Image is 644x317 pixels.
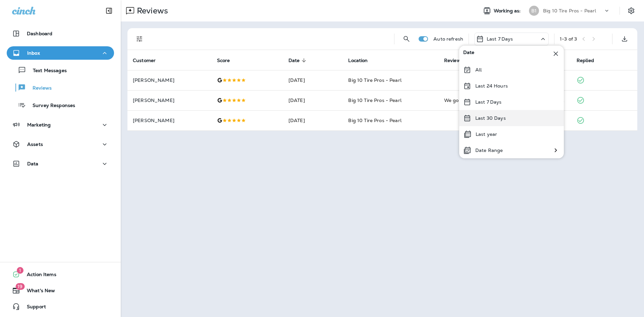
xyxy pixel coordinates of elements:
button: Export as CSV [618,32,631,46]
button: Search Reviews [400,32,413,46]
p: Text Messages [26,68,67,74]
p: [PERSON_NAME] [133,118,206,123]
div: B1 [529,6,539,16]
p: Reviews [26,85,52,92]
span: Review Comment [444,57,494,63]
span: Support [20,304,46,312]
span: Working as: [494,8,522,14]
p: [PERSON_NAME] [133,77,206,83]
p: All [475,67,482,72]
button: Survey Responses [7,98,114,112]
span: Date [288,58,300,63]
p: Data [27,161,39,166]
span: Customer [133,57,164,63]
div: 1 - 3 of 3 [560,36,577,42]
button: Support [7,300,114,313]
td: [DATE] [283,90,343,110]
span: What's New [20,288,55,296]
span: Replied [577,58,594,63]
p: Big 10 Tire Pros - Pearl [543,8,596,13]
td: [DATE] [283,110,343,130]
button: 1Action Items [7,268,114,281]
p: Assets [27,142,43,147]
span: Review Comment [444,58,485,63]
p: Last 24 Hours [475,83,508,89]
span: Replied [577,57,603,63]
button: Settings [625,5,637,17]
span: 1 [17,267,23,274]
p: Auto refresh [433,36,463,42]
span: Action Items [20,272,56,280]
p: Last 7 Days [487,36,513,42]
span: Score [217,57,239,63]
span: Customer [133,58,156,63]
p: Reviews [134,6,168,16]
button: Marketing [7,118,114,131]
button: Assets [7,138,114,151]
p: [PERSON_NAME] [133,98,206,103]
span: Date [288,57,309,63]
button: Filters [133,32,146,46]
p: Last 30 Days [475,115,506,121]
td: [DATE] [283,70,343,90]
p: Last year [476,131,497,137]
button: Reviews [7,81,114,95]
span: Big 10 Tire Pros - Pearl [348,77,401,83]
span: Big 10 Tire Pros - Pearl [348,97,401,103]
p: Survey Responses [26,103,75,109]
span: Location [348,57,376,63]
span: 19 [15,283,24,290]
button: Dashboard [7,27,114,40]
p: Date Range [475,148,503,153]
button: Text Messages [7,63,114,77]
span: Score [217,58,230,63]
button: Collapse Sidebar [100,4,118,17]
span: Date [463,50,475,58]
button: Data [7,157,114,170]
p: Inbox [27,50,40,56]
div: We going to hotel in Pearl, because we were flying out the next day, when got a flat.Roadside ser... [444,97,566,104]
p: Marketing [27,122,51,127]
button: 19What's New [7,284,114,297]
button: Inbox [7,46,114,60]
p: Last 7 Days [475,99,502,105]
span: Location [348,58,368,63]
p: Dashboard [27,31,52,36]
span: Big 10 Tire Pros - Pearl [348,117,401,123]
